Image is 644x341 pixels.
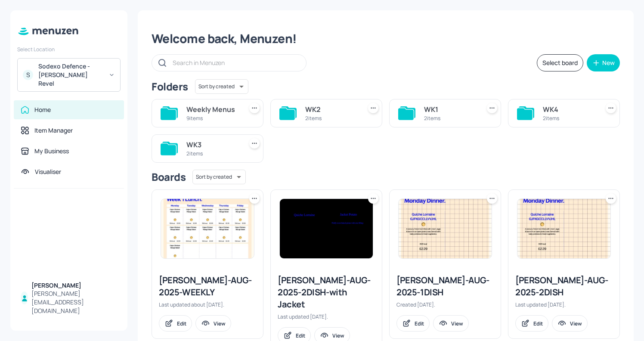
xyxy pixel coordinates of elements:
div: View [332,332,344,339]
div: [PERSON_NAME]-AUG-2025-1DISH [396,274,494,298]
div: 2 items [543,115,595,122]
div: Last updated [DATE]. [515,301,613,308]
div: Sort by created [195,78,248,95]
img: 2025-09-11-17575870388115kzimtcfjlg.jpeg [280,199,373,258]
div: Select Location [17,46,121,53]
div: 9 items [186,115,239,122]
img: 2025-08-13-1755106304385k5dp9j5cm9o.jpeg [161,199,254,258]
div: Weekly Menus [186,104,239,115]
div: Sort by created [192,168,246,186]
div: View [214,320,226,327]
div: Boards [152,170,186,184]
div: Edit [415,320,424,327]
div: Edit [533,320,543,327]
div: [PERSON_NAME]-AUG-2025-WEEKLY [159,274,256,298]
img: 2025-08-06-175448710006414mtfxt0123.jpeg [517,199,610,258]
div: WK1 [424,104,477,115]
div: Sodexo Defence - [PERSON_NAME] Revel [38,62,103,88]
div: New [602,60,615,66]
div: [PERSON_NAME][EMAIL_ADDRESS][DOMAIN_NAME] [31,289,117,315]
div: My Business [34,147,69,155]
div: Folders [152,80,188,93]
div: Last updated about [DATE]. [159,301,256,308]
div: Visualiser [35,167,61,176]
div: WK4 [543,104,595,115]
input: Search in Menuzen [173,56,297,69]
div: Item Manager [34,126,73,135]
div: [PERSON_NAME]-AUG-2025-2DISH-with Jacket [278,274,375,310]
img: 2025-08-06-175448710006414mtfxt0123.jpeg [399,199,492,258]
div: 2 items [305,115,358,122]
div: [PERSON_NAME] [31,281,117,290]
div: WK2 [305,104,358,115]
div: S [23,70,33,80]
div: Created [DATE]. [396,301,494,308]
div: Home [34,105,51,114]
button: Select board [537,54,583,71]
div: Welcome back, Menuzen! [152,31,620,46]
div: Edit [296,332,305,339]
div: View [570,320,582,327]
button: New [587,54,620,71]
div: WK3 [186,139,239,150]
div: 2 items [186,150,239,157]
div: Edit [177,320,186,327]
div: [PERSON_NAME]-AUG-2025-2DISH [515,274,613,298]
div: Last updated [DATE]. [278,313,375,320]
div: View [451,320,463,327]
div: 2 items [424,115,477,122]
